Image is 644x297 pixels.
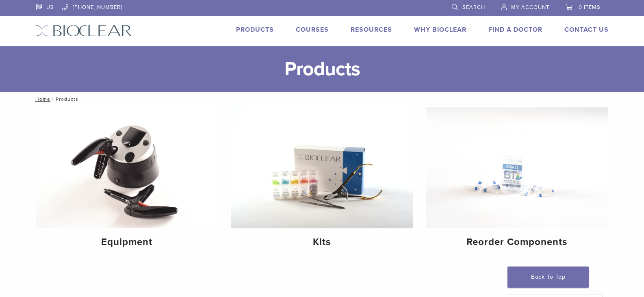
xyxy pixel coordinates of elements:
span: My Account [511,4,549,11]
a: Back To Top [507,267,589,288]
h4: Kits [237,235,406,249]
img: Kits [231,107,413,228]
span: / [50,97,56,101]
h4: Reorder Components [432,235,601,249]
a: Products [236,26,274,34]
a: Contact Us [564,26,609,34]
a: Home [33,96,50,102]
img: Equipment [36,107,218,228]
a: Find A Doctor [488,26,542,34]
h4: Equipment [43,235,212,249]
a: Equipment [36,107,218,255]
img: Bioclear [36,25,132,37]
span: Search [462,4,485,11]
a: Reorder Components [426,107,608,255]
nav: Products [30,92,615,106]
a: Kits [231,107,413,255]
span: 0 items [579,4,601,11]
a: Courses [296,26,329,34]
a: Why Bioclear [414,26,466,34]
img: Reorder Components [426,107,608,228]
a: Resources [351,26,392,34]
